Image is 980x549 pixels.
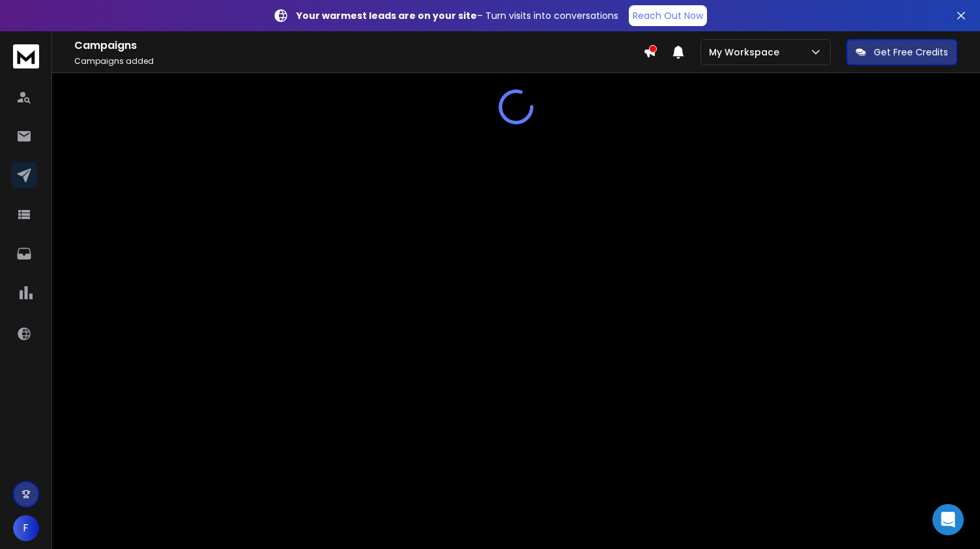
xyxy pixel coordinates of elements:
[846,39,957,65] button: Get Free Credits
[296,9,618,22] p: – Turn visits into conversations
[874,46,948,59] p: Get Free Credits
[13,515,39,541] button: F
[74,56,643,67] p: Campaigns added
[932,504,964,535] div: Open Intercom Messenger
[633,9,703,22] p: Reach Out Now
[74,38,643,53] h1: Campaigns
[296,9,477,22] strong: Your warmest leads are on your site
[629,5,707,26] a: Reach Out Now
[13,44,39,68] img: logo
[709,46,785,59] p: My Workspace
